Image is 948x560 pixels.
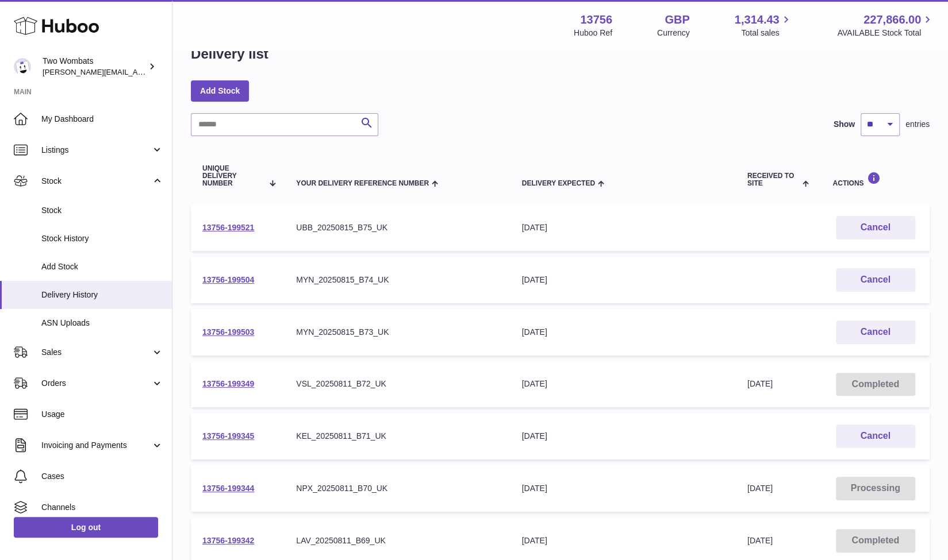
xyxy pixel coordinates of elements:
[41,471,163,482] span: Cases
[522,275,724,285] div: [DATE]
[41,261,163,272] span: Add Stock
[522,483,724,494] div: [DATE]
[657,28,690,38] div: Currency
[202,275,254,284] a: 13756-199504
[41,347,151,358] span: Sales
[41,318,163,329] span: ASN Uploads
[296,379,498,389] div: VSL_20250811_B72_UK
[522,431,724,442] div: [DATE]
[522,222,724,233] div: [DATE]
[202,327,254,337] a: 13756-199503
[202,379,254,388] a: 13756-199349
[14,517,158,538] a: Log out
[202,536,254,545] a: 13756-199342
[836,424,915,448] button: Cancel
[863,12,921,28] span: 227,866.00
[522,535,724,546] div: [DATE]
[522,180,595,187] span: Delivery Expected
[836,320,915,344] button: Cancel
[747,484,773,493] span: [DATE]
[41,176,151,187] span: Stock
[905,119,930,130] span: entries
[836,268,915,292] button: Cancel
[580,12,612,28] strong: 13756
[41,205,163,216] span: Stock
[735,12,780,28] span: 1,314.43
[747,536,773,545] span: [DATE]
[522,327,724,338] div: [DATE]
[837,28,934,38] span: AVAILABLE Stock Total
[191,45,268,63] h1: Delivery list
[43,67,292,76] span: [PERSON_NAME][EMAIL_ADDRESS][PERSON_NAME][DOMAIN_NAME]
[735,12,793,38] a: 1,314.43 Total sales
[296,483,498,494] div: NPX_20250811_B70_UK
[296,327,498,338] div: MYN_20250815_B73_UK
[747,379,773,388] span: [DATE]
[43,56,146,78] div: Two Wombats
[522,379,724,389] div: [DATE]
[41,145,151,156] span: Listings
[296,275,498,285] div: MYN_20250815_B74_UK
[191,80,249,101] a: Add Stock
[41,114,163,125] span: My Dashboard
[202,431,254,441] a: 13756-199345
[296,222,498,233] div: UBB_20250815_B75_UK
[834,119,855,130] label: Show
[837,12,934,38] a: 227,866.00 AVAILABLE Stock Total
[741,28,792,38] span: Total sales
[574,28,612,38] div: Huboo Ref
[41,233,163,244] span: Stock History
[202,165,263,188] span: Unique Delivery Number
[665,12,689,28] strong: GBP
[41,378,151,389] span: Orders
[296,535,498,546] div: LAV_20250811_B69_UK
[832,172,918,187] div: Actions
[41,440,151,451] span: Invoicing and Payments
[836,216,915,240] button: Cancel
[14,58,31,75] img: philip.carroll@twowombats.com
[296,431,498,442] div: KEL_20250811_B71_UK
[41,409,163,420] span: Usage
[41,502,163,513] span: Channels
[747,172,800,187] span: Received to Site
[296,180,429,187] span: Your Delivery Reference Number
[202,223,254,232] a: 13756-199521
[202,484,254,493] a: 13756-199344
[41,289,163,300] span: Delivery History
